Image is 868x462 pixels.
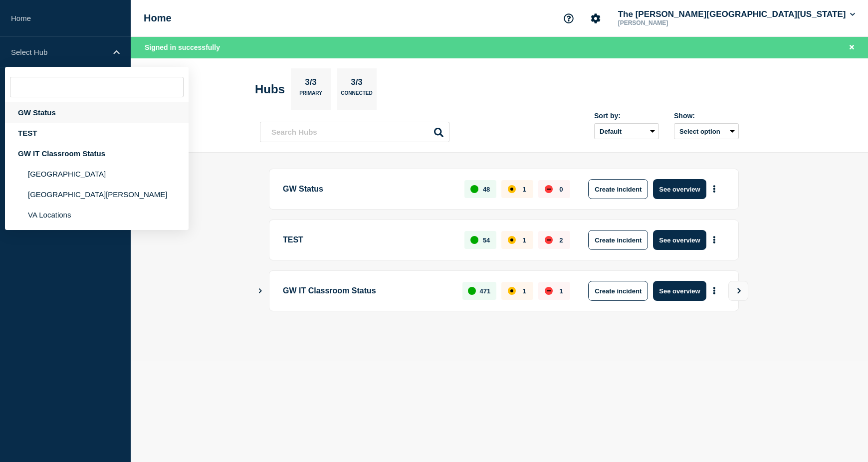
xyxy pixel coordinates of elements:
[258,287,263,295] button: Show Connected Hubs
[588,281,648,301] button: Create incident
[522,186,526,193] p: 1
[5,123,189,143] div: TEST
[470,236,478,244] div: up
[11,48,107,56] p: Select Hub
[708,231,721,249] button: More actions
[508,236,516,244] div: affected
[522,287,526,295] p: 1
[347,77,367,90] p: 3/3
[5,164,189,184] li: [GEOGRAPHIC_DATA]
[144,12,172,24] h1: Home
[508,185,516,193] div: affected
[708,282,721,300] button: More actions
[558,8,579,29] button: Support
[283,281,451,301] p: GW IT Classroom Status
[708,180,721,199] button: More actions
[559,287,563,295] p: 1
[470,185,478,193] div: up
[846,42,858,53] button: Close banner
[468,287,476,295] div: up
[301,77,321,90] p: 3/3
[5,184,189,205] li: [GEOGRAPHIC_DATA][PERSON_NAME]
[559,236,563,244] p: 2
[145,43,220,51] span: Signed in successfully
[674,123,739,139] button: Select option
[545,236,553,244] div: down
[728,281,748,301] button: View
[480,287,491,295] p: 471
[508,287,516,295] div: affected
[283,230,453,250] p: TEST
[616,19,720,26] p: [PERSON_NAME]
[255,82,285,96] h2: Hubs
[616,9,857,19] button: The [PERSON_NAME][GEOGRAPHIC_DATA][US_STATE]
[585,8,606,29] button: Account settings
[5,205,189,225] li: VA Locations
[594,112,659,120] div: Sort by:
[522,236,526,244] p: 1
[299,90,322,101] p: Primary
[594,123,659,139] select: Sort by
[483,186,490,193] p: 48
[341,90,372,101] p: Connected
[5,143,189,164] div: GW IT Classroom Status
[653,281,706,301] button: See overview
[283,179,453,199] p: GW Status
[545,287,553,295] div: down
[588,230,648,250] button: Create incident
[674,112,739,120] div: Show:
[653,230,706,250] button: See overview
[5,102,189,123] div: GW Status
[588,179,648,199] button: Create incident
[559,186,563,193] p: 0
[545,185,553,193] div: down
[260,122,449,142] input: Search Hubs
[483,236,490,244] p: 54
[653,179,706,199] button: See overview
